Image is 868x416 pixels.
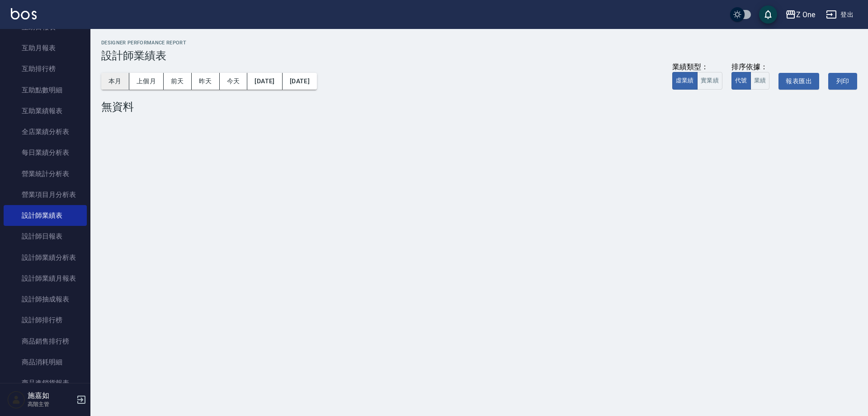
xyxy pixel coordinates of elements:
a: 設計師業績月報表 [4,268,87,289]
a: 互助排行榜 [4,58,87,79]
a: 商品銷售排行榜 [4,331,87,352]
a: 商品進銷貨報表 [4,373,87,393]
h2: Designer Performance Report [101,40,857,46]
button: 列印 [828,73,857,90]
div: 排序依據： [731,62,770,72]
a: 設計師排行榜 [4,310,87,330]
a: 設計師抽成報表 [4,289,87,310]
a: 商品消耗明細 [4,352,87,373]
button: 本月 [101,73,129,90]
a: 營業項目月分析表 [4,184,87,205]
button: 登出 [822,6,857,23]
button: 今天 [220,73,248,90]
button: Z One [782,5,819,24]
a: 營業統計分析表 [4,163,87,184]
a: 設計師業績表 [4,205,87,226]
button: 報表匯出 [778,73,819,90]
a: 互助月報表 [4,38,87,58]
h5: 施嘉如 [28,391,74,400]
div: 無資料 [101,100,857,113]
button: 上個月 [129,73,164,90]
button: 前天 [164,73,192,90]
button: 虛業績 [672,72,698,90]
p: 高階主管 [28,400,74,408]
img: Logo [11,8,37,19]
a: 互助業績報表 [4,100,87,121]
img: Person [7,391,25,409]
a: 每日業績分析表 [4,142,87,163]
button: 業績 [750,72,770,90]
button: save [759,5,777,24]
button: [DATE] [283,73,317,90]
h3: 設計師業績表 [101,49,857,62]
div: Z One [796,9,815,20]
button: 昨天 [192,73,220,90]
a: 設計師日報表 [4,226,87,247]
a: 互助點數明細 [4,80,87,100]
a: 設計師業績分析表 [4,247,87,268]
a: 全店業績分析表 [4,121,87,142]
button: 實業績 [697,72,722,90]
button: [DATE] [247,73,282,90]
button: 代號 [731,72,751,90]
div: 業績類型： [672,62,722,72]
